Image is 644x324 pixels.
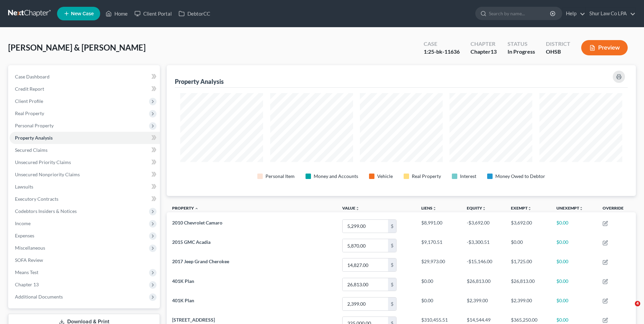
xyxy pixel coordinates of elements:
[563,7,585,20] a: Help
[15,147,48,153] span: Secured Claims
[461,255,505,275] td: -$15,146.00
[505,236,551,255] td: $0.00
[424,48,460,56] div: 1:25-bk-11636
[172,317,215,323] span: [STREET_ADDRESS]
[10,168,160,181] a: Unsecured Nonpriority Claims
[15,269,38,275] span: Means Test
[461,216,505,236] td: -$3,692.00
[8,42,146,52] span: [PERSON_NAME] & [PERSON_NAME]
[421,205,437,211] a: Liensunfold_more
[471,48,497,56] div: Chapter
[15,86,44,92] span: Credit Report
[388,220,396,233] div: $
[505,275,551,294] td: $26,813.00
[172,220,222,226] span: 2010 Chevrolet Camaro
[15,220,31,226] span: Income
[621,301,637,317] iframe: Intercom live chat
[424,40,460,48] div: Case
[15,257,43,263] span: SOFA Review
[546,48,570,56] div: OHSB
[15,245,45,251] span: Miscellaneous
[551,275,597,294] td: $0.00
[467,205,486,211] a: Equityunfold_more
[495,173,545,180] div: Money Owed to Debtor
[597,201,636,217] th: Override
[416,275,461,294] td: $0.00
[15,135,53,141] span: Property Analysis
[172,278,194,284] span: 401K Plan
[15,98,43,104] span: Client Profile
[508,48,535,56] div: In Progress
[314,173,358,180] div: Money and Accounts
[15,172,80,177] span: Unsecured Nonpriority Claims
[265,173,295,180] div: Personal Item
[343,220,388,233] input: 0.00
[172,239,210,245] span: 2015 GMC Acadia
[635,301,640,306] span: 4
[10,156,160,168] a: Unsecured Priority Claims
[15,282,39,287] span: Chapter 13
[15,110,44,116] span: Real Property
[412,173,441,180] div: Real Property
[15,196,58,202] span: Executory Contracts
[556,205,583,211] a: Unexemptunfold_more
[343,298,388,310] input: 0.00
[172,298,194,303] span: 401K Plan
[355,206,360,211] i: unfold_more
[551,294,597,313] td: $0.00
[416,294,461,313] td: $0.00
[461,294,505,313] td: $2,399.00
[505,255,551,275] td: $1,725.00
[15,208,77,214] span: Codebtors Insiders & Notices
[15,233,34,238] span: Expenses
[10,254,160,266] a: SOFA Review
[131,7,175,20] a: Client Portal
[15,123,54,128] span: Personal Property
[489,7,551,20] input: Search by name...
[551,236,597,255] td: $0.00
[551,255,597,275] td: $0.00
[482,206,486,211] i: unfold_more
[172,258,229,264] span: 2017 Jeep Grand Cherokee
[505,216,551,236] td: $3,692.00
[342,205,360,211] a: Valueunfold_more
[461,236,505,255] td: -$3,300.51
[15,294,63,300] span: Additional Documents
[175,77,224,86] div: Property Analysis
[508,40,535,48] div: Status
[388,258,396,271] div: $
[10,83,160,95] a: Credit Report
[195,206,199,211] i: expand_less
[460,173,476,180] div: Interest
[172,205,199,211] a: Property expand_less
[511,205,532,211] a: Exemptunfold_more
[388,239,396,252] div: $
[528,206,532,211] i: unfold_more
[388,298,396,310] div: $
[505,294,551,313] td: $2,399.00
[416,255,461,275] td: $29,973.00
[15,184,33,190] span: Lawsuits
[343,278,388,291] input: 0.00
[491,48,497,55] span: 13
[546,40,570,48] div: District
[102,7,131,20] a: Home
[581,40,628,55] button: Preview
[416,236,461,255] td: $9,170.51
[551,216,597,236] td: $0.00
[10,181,160,193] a: Lawsuits
[15,159,71,165] span: Unsecured Priority Claims
[343,258,388,271] input: 0.00
[10,71,160,83] a: Case Dashboard
[433,206,437,211] i: unfold_more
[377,173,393,180] div: Vehicle
[586,7,636,20] a: Shur Law Co LPA
[579,206,583,211] i: unfold_more
[10,132,160,144] a: Property Analysis
[461,275,505,294] td: $26,813.00
[471,40,497,48] div: Chapter
[71,11,94,16] span: New Case
[388,278,396,291] div: $
[175,7,214,20] a: DebtorCC
[15,74,50,79] span: Case Dashboard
